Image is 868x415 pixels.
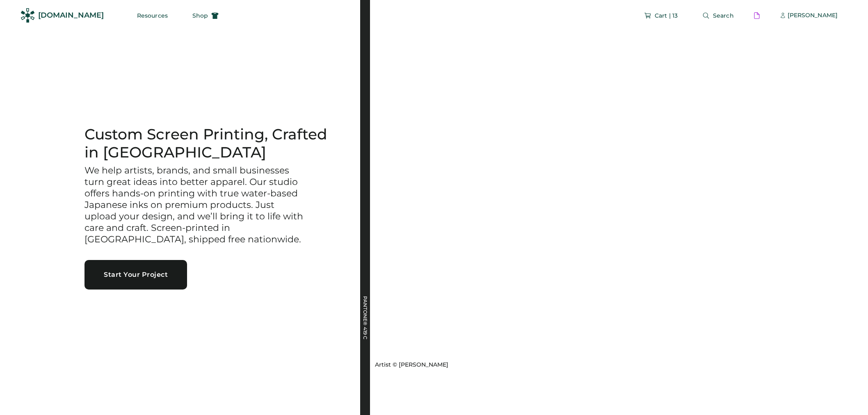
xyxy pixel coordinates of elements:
div: [DOMAIN_NAME] [38,10,104,21]
div: [PERSON_NAME] [788,11,838,20]
div: PANTONE® 419 C [363,296,368,378]
h1: Custom Screen Printing, Crafted in [GEOGRAPHIC_DATA] [85,125,340,162]
h3: We help artists, brands, and small businesses turn great ideas into better apparel. Our studio of... [85,165,306,245]
span: Shop [192,13,208,18]
span: Search [713,13,734,18]
a: Artist © [PERSON_NAME] [372,358,448,369]
button: Start Your Project [85,260,187,290]
button: Search [692,7,744,24]
div: Artist © [PERSON_NAME] [375,361,448,369]
button: Resources [127,7,178,24]
span: Cart | 13 [655,13,678,18]
img: Rendered Logo - Screens [21,8,35,23]
button: Cart | 13 [634,7,688,24]
button: Shop [183,7,228,24]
